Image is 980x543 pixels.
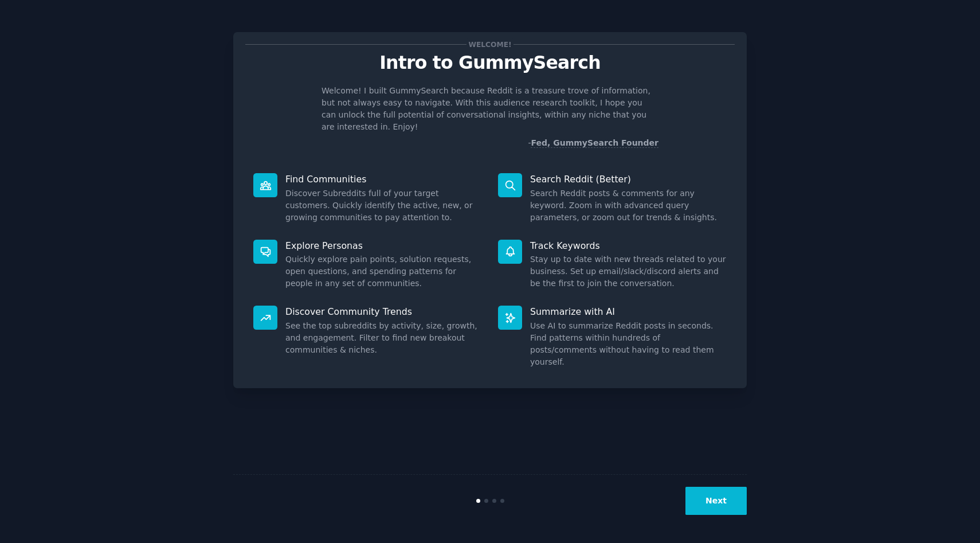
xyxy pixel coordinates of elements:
[530,306,727,318] p: Summarize with AI
[530,320,727,368] dd: Use AI to summarize Reddit posts in seconds. Find patterns within hundreds of posts/comments with...
[285,253,482,290] dd: Quickly explore pain points, solution requests, open questions, and spending patterns for people ...
[685,487,747,515] button: Next
[530,187,727,224] dd: Search Reddit posts & comments for any keyword. Zoom in with advanced query parameters, or zoom o...
[530,240,727,252] p: Track Keywords
[530,173,727,185] p: Search Reddit (Better)
[285,240,482,252] p: Explore Personas
[245,53,735,73] p: Intro to GummySearch
[285,306,482,318] p: Discover Community Trends
[285,320,482,356] dd: See the top subreddits by activity, size, growth, and engagement. Filter to find new breakout com...
[467,38,513,50] span: Welcome!
[285,173,482,185] p: Find Communities
[285,187,482,224] dd: Discover Subreddits full of your target customers. Quickly identify the active, new, or growing c...
[322,85,658,133] p: Welcome! I built GummySearch because Reddit is a treasure trove of information, but not always ea...
[530,253,727,290] dd: Stay up to date with new threads related to your business. Set up email/slack/discord alerts and ...
[528,137,658,149] div: -
[531,138,658,148] a: Fed, GummySearch Founder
